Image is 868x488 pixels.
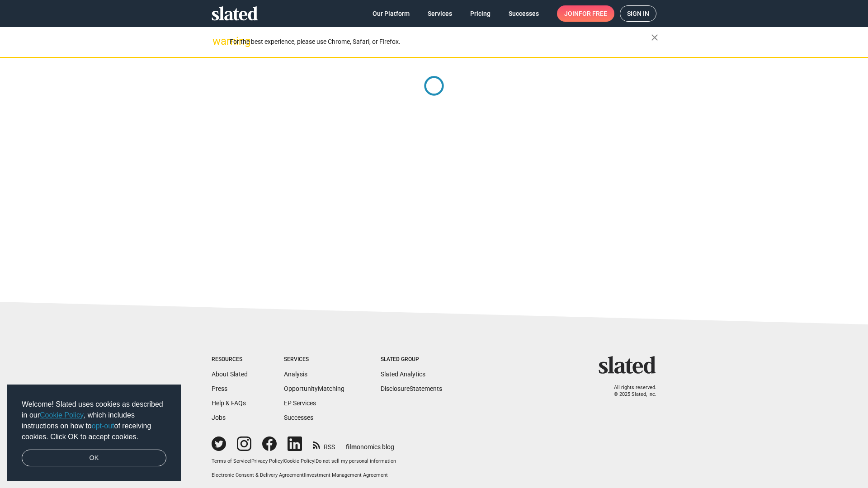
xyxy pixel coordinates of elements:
[501,5,546,22] a: Successes
[579,5,607,22] span: for free
[564,5,607,22] span: Join
[313,437,335,451] a: RSS
[604,385,656,398] p: All rights reserved. © 2025 Slated, Inc.
[304,472,305,478] span: |
[305,472,388,478] a: Investment Management Agreement
[620,5,656,22] a: Sign in
[212,399,246,407] a: Help & FAQs
[557,5,614,22] a: Joinfor free
[470,5,491,22] span: Pricing
[463,5,498,22] a: Pricing
[284,371,307,378] a: Analysis
[428,5,452,22] span: Services
[381,385,442,392] a: DisclosureStatements
[7,385,181,481] div: cookieconsent
[22,399,166,442] span: Welcome! Slated uses cookies as described in our , which includes instructions on how to of recei...
[420,5,459,22] a: Services
[92,422,114,430] a: opt-out
[381,371,425,378] a: Slated Analytics
[22,450,166,467] a: dismiss cookie message
[284,385,344,392] a: OpportunityMatching
[212,36,223,47] mat-icon: warning
[283,458,284,464] span: |
[230,36,651,48] div: For the best experience, please use Chrome, Safari, or Firefox.
[284,356,344,363] div: Services
[212,414,226,421] a: Jobs
[627,6,649,21] span: Sign in
[346,436,394,451] a: filmonomics blog
[316,458,396,465] button: Do not sell my personal information
[212,385,227,392] a: Press
[381,356,442,363] div: Slated Group
[346,443,357,450] span: film
[212,472,304,478] a: Electronic Consent & Delivery Agreement
[314,458,316,464] span: |
[40,411,84,419] a: Cookie Policy
[284,399,316,407] a: EP Services
[250,458,251,464] span: |
[212,458,250,464] a: Terms of Service
[509,5,539,22] span: Successes
[212,371,248,378] a: About Slated
[365,5,417,22] a: Our Platform
[373,5,410,22] span: Our Platform
[284,414,313,421] a: Successes
[284,458,314,464] a: Cookie Policy
[649,32,660,43] mat-icon: close
[251,458,283,464] a: Privacy Policy
[212,356,248,363] div: Resources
